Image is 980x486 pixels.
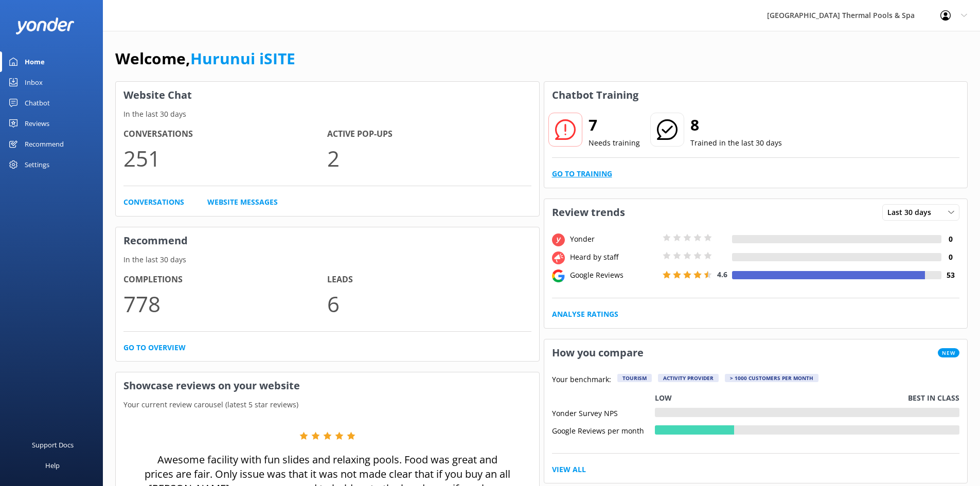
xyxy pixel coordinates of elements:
[116,254,539,265] p: In the last 30 days
[327,273,531,286] h4: Leads
[327,141,531,175] p: 2
[123,141,327,175] p: 251
[552,168,612,179] a: Go to Training
[690,113,782,137] h2: 8
[552,464,586,475] a: View All
[25,154,49,175] div: Settings
[552,425,655,435] div: Google Reviews per month
[717,269,727,279] span: 4.6
[116,227,539,254] h3: Recommend
[617,374,652,382] div: Tourism
[544,199,633,226] h3: Review trends
[941,269,959,281] h4: 53
[123,273,327,286] h4: Completions
[25,113,49,134] div: Reviews
[589,137,640,149] p: Needs training
[938,348,959,357] span: New
[116,399,539,410] p: Your current review carousel (latest 5 star reviews)
[123,342,186,353] a: Go to overview
[941,251,959,263] h4: 0
[116,82,539,109] h3: Website Chat
[123,128,327,141] h4: Conversations
[116,109,539,120] p: In the last 30 days
[658,374,719,382] div: Activity Provider
[190,48,295,69] a: Hurunui iSITE
[123,196,184,208] a: Conversations
[15,17,75,34] img: yonder-white-logo.png
[567,269,660,281] div: Google Reviews
[32,435,74,455] div: Support Docs
[887,207,937,218] span: Last 30 days
[552,309,618,320] a: Analyse Ratings
[941,233,959,245] h4: 0
[25,93,50,113] div: Chatbot
[725,374,818,382] div: > 1000 customers per month
[25,51,45,72] div: Home
[123,286,327,321] p: 778
[567,233,660,245] div: Yonder
[25,72,43,93] div: Inbox
[544,82,646,109] h3: Chatbot Training
[589,113,640,137] h2: 7
[327,286,531,321] p: 6
[690,137,782,149] p: Trained in the last 30 days
[908,392,959,404] p: Best in class
[544,339,651,366] h3: How you compare
[45,455,60,476] div: Help
[552,374,611,386] p: Your benchmark:
[25,134,64,154] div: Recommend
[552,408,655,417] div: Yonder Survey NPS
[207,196,278,208] a: Website Messages
[567,251,660,263] div: Heard by staff
[327,128,531,141] h4: Active Pop-ups
[115,46,295,71] h1: Welcome,
[116,372,539,399] h3: Showcase reviews on your website
[655,392,672,404] p: Low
